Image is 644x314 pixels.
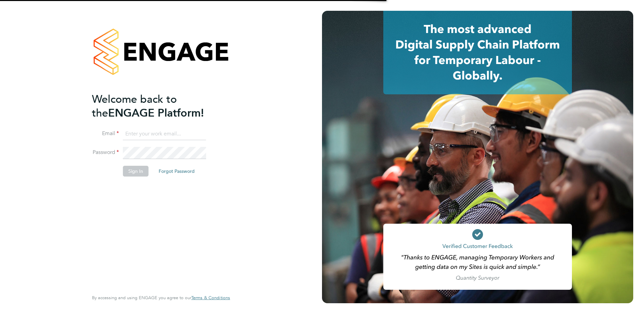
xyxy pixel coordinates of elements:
[92,130,119,137] label: Email
[92,93,177,120] span: Welcome back to the
[92,149,119,156] label: Password
[191,295,230,301] a: Terms & Conditions
[123,128,206,140] input: Enter your work email...
[92,92,223,120] h2: ENGAGE Platform!
[153,166,200,177] button: Forgot Password
[123,166,149,177] button: Sign In
[92,295,230,301] span: By accessing and using ENGAGE you agree to our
